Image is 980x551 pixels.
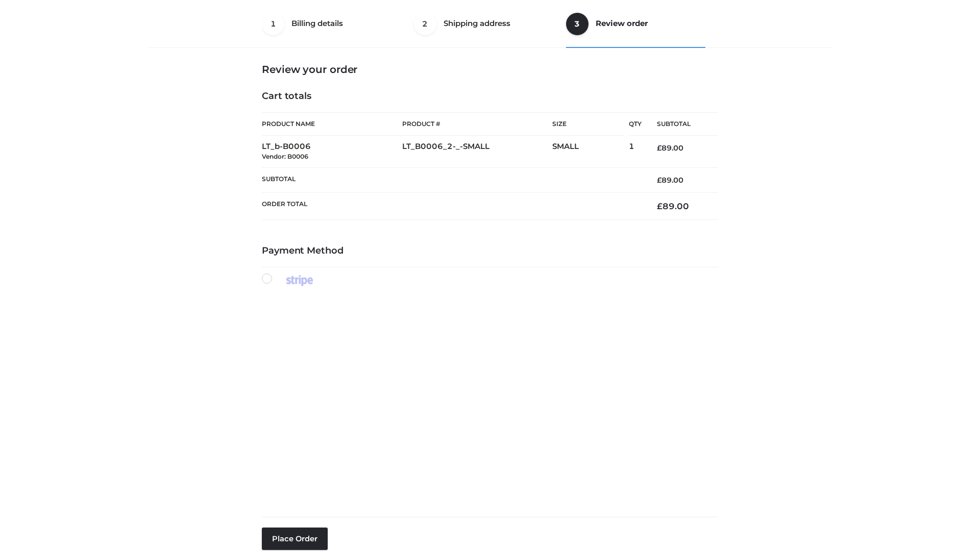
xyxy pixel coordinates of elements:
bdi: 89.00 [657,201,689,211]
td: 1 [629,136,642,168]
h3: Review your order [262,63,718,76]
td: LT_b-B0006 [262,136,402,168]
bdi: 89.00 [657,143,683,153]
small: Vendor: B0006 [262,153,308,160]
td: SMALL [552,136,629,168]
span: £ [657,143,661,153]
h4: Cart totals [262,91,718,102]
th: Size [552,113,624,136]
h4: Payment Method [262,245,718,257]
bdi: 89.00 [657,176,683,185]
th: Product # [402,112,552,136]
th: Product Name [262,112,402,136]
th: Qty [629,112,642,136]
td: LT_B0006_2-_-SMALL [402,136,552,168]
button: Place order [262,528,328,550]
span: £ [657,201,663,211]
th: Subtotal [262,167,642,192]
th: Subtotal [642,113,718,136]
th: Order Total [262,193,642,220]
iframe: Secure payment input frame [260,284,716,509]
span: £ [657,176,661,185]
